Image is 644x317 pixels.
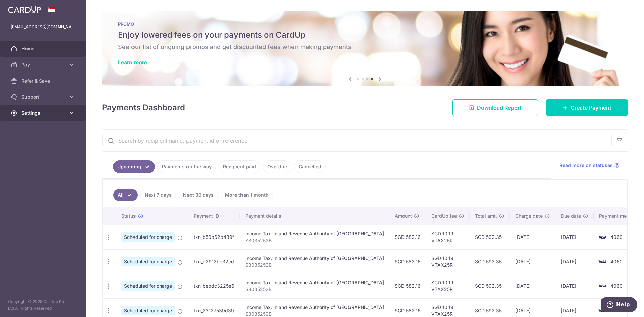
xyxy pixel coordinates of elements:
td: [DATE] [510,274,555,298]
iframe: Opens a widget where you can find more information [601,297,637,314]
span: Pay [21,61,66,68]
td: [DATE] [510,225,555,249]
th: Payment details [240,207,389,225]
img: Bank Card [596,258,609,266]
td: [DATE] [510,249,555,274]
h6: See our list of ongoing promos and get discounted fees when making payments [118,43,612,51]
td: SGD 592.35 [470,225,510,249]
span: Refer & Save [21,77,66,84]
div: Income Tax. Inland Revenue Authority of [GEOGRAPHIC_DATA] [245,304,384,311]
h5: Enjoy lowered fees on your payments on CardUp [118,30,612,40]
a: Next 30 days [179,189,218,201]
span: Scheduled for charge [121,257,175,266]
span: Charge date [515,213,543,219]
img: CardUp [8,5,41,13]
p: S8035252B [245,262,384,268]
td: SGD 592.35 [470,274,510,298]
td: [DATE] [555,225,594,249]
span: 4060 [610,259,623,264]
p: S8035252B [245,237,384,244]
h4: Payments Dashboard [102,102,185,114]
span: 4060 [610,283,623,289]
input: Search by recipient name, payment id or reference [102,130,611,151]
td: txn_d2912be32cd [188,249,240,274]
a: More than 1 month [221,189,273,201]
span: Amount [395,213,412,219]
a: Payments on the way [158,160,216,173]
span: Status [121,213,136,219]
a: Cancelled [294,160,326,173]
td: SGD 10.19 VTAX25R [426,274,470,298]
td: [DATE] [555,249,594,274]
span: Download Report [477,104,522,112]
span: Read more on statuses [559,162,613,169]
td: SGD 582.16 [389,225,426,249]
div: Income Tax. Inland Revenue Authority of [GEOGRAPHIC_DATA] [245,230,384,237]
img: Bank Card [596,307,609,315]
p: S8035252B [245,286,384,293]
td: txn_bebdc3225e6 [188,274,240,298]
span: Scheduled for charge [121,281,175,291]
a: Learn more [118,59,147,66]
span: Settings [21,110,66,116]
td: txn_b50b62b439f [188,225,240,249]
td: SGD 582.16 [389,249,426,274]
span: 4060 [610,234,623,240]
th: Payment ID [188,207,240,225]
span: Due date [561,213,581,219]
div: Income Tax. Inland Revenue Authority of [GEOGRAPHIC_DATA] [245,279,384,286]
span: CardUp fee [431,213,457,219]
a: Next 7 days [140,189,176,201]
img: Bank Card [596,233,609,241]
span: Home [21,45,66,52]
div: Income Tax. Inland Revenue Authority of [GEOGRAPHIC_DATA] [245,255,384,262]
a: Upcoming [113,160,155,173]
td: SGD 10.19 VTAX25R [426,249,470,274]
span: Total amt. [475,213,497,219]
p: PROMO [118,21,612,27]
span: Create Payment [571,104,611,112]
span: Scheduled for charge [121,232,175,242]
a: Recipient paid [219,160,260,173]
a: Read more on statuses [559,162,620,169]
td: SGD 582.16 [389,274,426,298]
td: [DATE] [555,274,594,298]
a: Overdue [263,160,291,173]
a: All [113,189,138,201]
td: SGD 592.35 [470,249,510,274]
img: Bank Card [596,282,609,290]
span: Support [21,94,66,100]
a: Create Payment [546,99,628,116]
span: Scheduled for charge [121,306,175,315]
img: Latest Promos banner [102,11,628,86]
td: SGD 10.19 VTAX25R [426,225,470,249]
a: Download Report [452,99,538,116]
p: [EMAIL_ADDRESS][DOMAIN_NAME] [11,23,75,30]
